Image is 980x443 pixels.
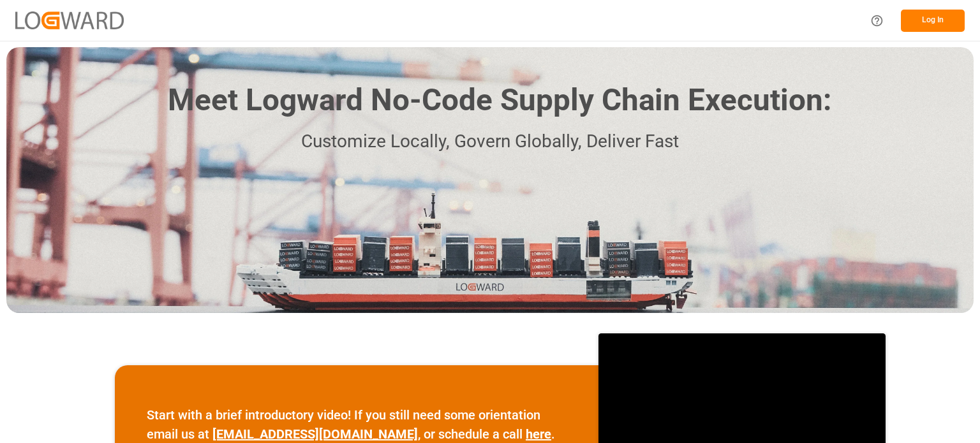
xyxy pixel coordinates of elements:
a: [EMAIL_ADDRESS][DOMAIN_NAME] [212,426,418,442]
button: Log In [901,10,965,32]
p: Customize Locally, Govern Globally, Deliver Fast [149,127,831,156]
img: Logward_new_orange.png [15,11,124,29]
button: Help Center [863,6,891,35]
a: here [526,426,551,442]
h1: Meet Logward No-Code Supply Chain Execution: [168,78,831,123]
